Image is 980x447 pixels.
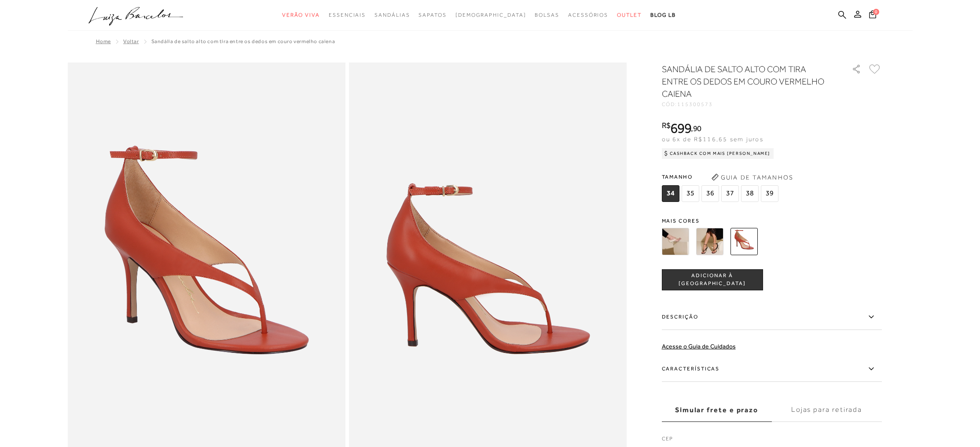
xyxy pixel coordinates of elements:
span: 115300573 [677,101,712,107]
a: noSubCategoriesText [535,7,559,23]
span: 36 [701,185,719,202]
span: 39 [761,185,778,202]
button: Guia de Tamanhos [708,170,796,184]
span: BLOG LB [650,12,676,18]
span: Sapatos [418,12,446,18]
a: noSubCategoriesText [329,7,366,23]
a: Voltar [123,38,139,44]
span: ou 6x de R$116,65 sem juros [662,136,763,143]
a: noSubCategoriesText [282,7,320,23]
span: 38 [741,185,759,202]
a: noSubCategoriesText [568,7,608,23]
a: noSubCategoriesText [617,7,642,23]
span: SANDÁLIA DE SALTO ALTO COM TIRA ENTRE OS DEDOS EM COURO VERMELHO CAIENA [151,38,335,44]
img: SANDÁLIA DE SALTO ALTO COM TIRA ENTRE OS DEDOS EM COURO PRETO [696,228,723,255]
span: Bolsas [535,12,559,18]
span: Verão Viva [282,12,320,18]
label: Simular frete e prazo [662,398,772,422]
span: 35 [682,185,699,202]
button: ADICIONAR À [GEOGRAPHIC_DATA] [662,269,763,290]
img: SANDÁLIA DE SALTO ALTO COM TIRA ENTRE OS DEDOS EM COURO OFF WHITE [662,228,689,255]
div: Cashback com Mais [PERSON_NAME] [662,148,774,159]
button: 0 [866,10,879,22]
label: Características [662,356,882,382]
span: [DEMOGRAPHIC_DATA] [455,12,526,18]
span: 699 [670,120,691,136]
span: Outlet [617,12,642,18]
span: 37 [721,185,739,202]
label: CEP [662,435,882,447]
span: 0 [873,9,879,15]
label: Descrição [662,304,882,330]
i: , [691,125,701,132]
span: Essenciais [329,12,366,18]
label: Lojas para retirada [772,398,882,422]
span: Tamanho [662,170,781,183]
span: 90 [693,124,701,133]
a: noSubCategoriesText [374,7,410,23]
span: ADICIONAR À [GEOGRAPHIC_DATA] [662,272,763,287]
a: noSubCategoriesText [455,7,526,23]
i: R$ [662,121,671,129]
span: 34 [662,185,679,202]
a: Home [96,38,111,44]
h1: SANDÁLIA DE SALTO ALTO COM TIRA ENTRE OS DEDOS EM COURO VERMELHO CAIENA [662,63,827,100]
a: BLOG LB [650,7,676,23]
div: CÓD: [662,102,838,107]
a: Acesse o Guia de Cuidados [662,343,736,350]
span: Acessórios [568,12,608,18]
img: SANDÁLIA DE SALTO ALTO COM TIRA ENTRE OS DEDOS EM COURO VERMELHO CAIENA [730,228,758,255]
a: noSubCategoriesText [418,7,446,23]
span: Mais cores [662,218,882,223]
span: Sandálias [374,12,410,18]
